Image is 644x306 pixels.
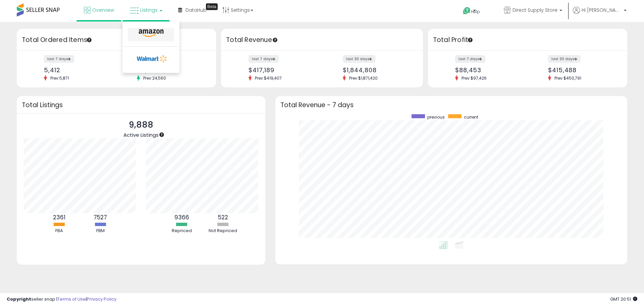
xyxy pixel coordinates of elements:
[455,55,485,63] label: last 7 days
[463,7,471,15] i: Get Help
[513,7,557,13] span: Direct Supply Store
[548,67,615,74] div: $415,488
[162,228,202,234] div: Repriced
[551,75,585,81] span: Prev: $450,791
[280,102,622,107] h3: Total Revenue - 7 days
[464,114,478,120] span: current
[471,9,480,14] span: Help
[252,75,285,81] span: Prev: $419,407
[226,35,418,45] h3: Total Revenue
[206,3,218,10] div: Tooltip anchor
[39,228,79,234] div: FBA
[573,7,627,22] a: Hi [PERSON_NAME]
[44,55,74,63] label: last 7 days
[140,75,169,81] span: Prev: 24,560
[433,35,622,45] h3: Total Profit
[137,67,204,74] div: 25,278
[47,75,72,81] span: Prev: 5,871
[92,7,114,13] span: Overview
[80,228,120,234] div: FBM
[159,132,165,138] div: Tooltip anchor
[343,55,375,63] label: last 30 days
[343,67,411,74] div: $1,844,808
[22,102,260,107] h3: Total Listings
[86,37,92,43] div: Tooltip anchor
[174,213,189,221] b: 9366
[57,296,86,302] a: Terms of Use
[467,37,473,43] div: Tooltip anchor
[22,35,211,45] h3: Total Ordered Items
[185,7,207,13] span: DataHub
[458,2,493,22] a: Help
[44,67,111,74] div: 5,412
[272,37,278,43] div: Tooltip anchor
[203,228,243,234] div: Not Repriced
[427,114,445,120] span: previous
[249,55,279,63] label: last 7 days
[53,213,65,221] b: 2361
[458,75,490,81] span: Prev: $97,426
[610,296,637,302] span: 2025-10-7 20:51 GMT
[548,55,581,63] label: last 30 days
[94,213,107,221] b: 7527
[218,213,228,221] b: 522
[582,7,622,13] span: Hi [PERSON_NAME]
[123,119,159,131] p: 9,888
[123,131,159,138] span: Active Listings
[249,67,317,74] div: $417,189
[87,296,116,302] a: Privacy Policy
[455,67,523,74] div: $88,453
[140,7,158,13] span: Listings
[346,75,381,81] span: Prev: $1,871,420
[7,296,116,303] div: seller snap | |
[7,296,31,302] strong: Copyright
